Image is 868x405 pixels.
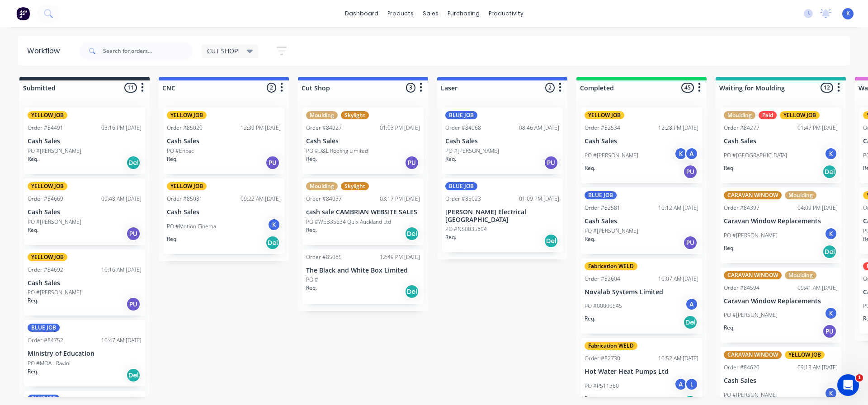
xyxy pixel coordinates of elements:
[685,377,698,391] div: L
[28,288,81,297] p: PO #[PERSON_NAME]
[585,164,595,172] p: Req.
[724,151,787,160] p: PO #[GEOGRAPHIC_DATA]
[383,7,418,20] div: products
[28,297,38,305] p: Req.
[28,350,142,358] p: Ministry of Education
[28,208,142,216] p: Cash Sales
[306,253,342,261] div: Order #85065
[846,9,850,18] span: K
[484,7,528,20] div: productivity
[585,137,698,145] p: Cash Sales
[724,111,755,119] div: Moulding
[724,217,838,225] p: Caravan Window Replacements
[445,147,499,155] p: PO #[PERSON_NAME]
[306,267,420,274] p: The Black and White Box Limited
[163,108,284,174] div: YELLOW JOBOrder #8502012:39 PM [DATE]Cash SalesPO #EnpacReq.PU
[306,284,317,292] p: Req.
[380,195,420,203] div: 03:17 PM [DATE]
[585,288,698,296] p: Novalab Systems Limited
[28,324,60,332] div: BLUE JOB
[340,7,383,20] a: dashboard
[445,155,456,163] p: Req.
[585,227,638,235] p: PO #[PERSON_NAME]
[724,204,759,212] div: Order #84397
[28,359,71,367] p: PO #MOA - Ravini
[28,155,38,163] p: Req.
[658,354,698,363] div: 10:52 AM [DATE]
[167,147,194,155] p: PO #Enpac
[306,137,420,145] p: Cash Sales
[28,137,142,145] p: Cash Sales
[442,108,563,174] div: BLUE JOBOrder #8496808:46 AM [DATE]Cash SalesPO #[PERSON_NAME]Req.PU
[822,165,837,179] div: Del
[265,155,280,170] div: PU
[724,164,735,172] p: Req.
[658,204,698,212] div: 10:12 AM [DATE]
[585,191,617,199] div: BLUE JOB
[126,368,141,382] div: Del
[585,124,620,132] div: Order #82534
[724,311,778,319] p: PO #[PERSON_NAME]
[585,315,595,323] p: Req.
[302,250,424,304] div: Order #8506512:49 PM [DATE]The Black and White Box LimitedPO #Req.Del
[101,124,142,132] div: 03:16 PM [DATE]
[380,124,420,132] div: 01:03 PM [DATE]
[445,182,477,190] div: BLUE JOB
[683,235,698,250] div: PU
[780,111,820,119] div: YELLOW JOB
[445,233,456,241] p: Req.
[418,7,443,20] div: sales
[824,227,838,240] div: K
[581,188,702,254] div: BLUE JOBOrder #8258110:12 AM [DATE]Cash SalesPO #[PERSON_NAME]Req.PU
[445,208,559,224] p: [PERSON_NAME] Electrical [GEOGRAPHIC_DATA]
[519,124,559,132] div: 08:46 AM [DATE]
[445,124,481,132] div: Order #84968
[24,108,145,174] div: YELLOW JOBOrder #8449103:16 PM [DATE]Cash SalesPO #[PERSON_NAME]Req.Del
[167,235,178,243] p: Req.
[126,297,141,311] div: PU
[306,218,391,226] p: PO #WEB35634 Quix Auckland Ltd
[302,108,424,174] div: MouldingSkylightOrder #8492701:03 PM [DATE]Cash SalesPO #D&L Roofing LimitedReq.PU
[28,111,67,119] div: YELLOW JOB
[442,179,563,253] div: BLUE JOBOrder #8502301:09 PM [DATE][PERSON_NAME] Electrical [GEOGRAPHIC_DATA]PO #NS0035604Req.Del
[824,386,838,400] div: K
[126,155,141,170] div: Del
[797,363,838,372] div: 09:13 AM [DATE]
[167,222,216,231] p: PO #Motion Cinema
[306,182,338,190] div: Moulding
[822,324,837,339] div: PU
[28,218,81,226] p: PO #[PERSON_NAME]
[167,137,281,145] p: Cash Sales
[27,46,64,57] div: Workflow
[28,182,67,190] div: YELLOW JOB
[585,368,698,376] p: Hot Water Heat Pumps Ltd
[759,111,777,119] div: Paid
[658,124,698,132] div: 12:28 PM [DATE]
[724,324,735,332] p: Req.
[167,111,207,119] div: YELLOW JOB
[724,231,778,240] p: PO #[PERSON_NAME]
[585,235,595,243] p: Req.
[585,354,620,363] div: Order #82730
[24,179,145,245] div: YELLOW JOBOrder #8466909:48 AM [DATE]Cash SalesPO #[PERSON_NAME]Req.PU
[797,204,838,212] div: 04:09 PM [DATE]
[28,147,81,155] p: PO #[PERSON_NAME]
[24,320,145,386] div: BLUE JOBOrder #8475210:47 AM [DATE]Ministry of EducationPO #MOA - RaviniReq.Del
[167,208,281,216] p: Cash Sales
[302,179,424,245] div: MouldingSkylightOrder #8493703:17 PM [DATE]cash sale CAMBRIAN WEBSITE SALESPO #WEB35634 Quix Auck...
[306,124,342,132] div: Order #84927
[785,351,825,359] div: YELLOW JOB
[585,151,638,160] p: PO #[PERSON_NAME]
[824,306,838,320] div: K
[585,342,637,350] div: Fabrication WELD
[28,279,142,287] p: Cash Sales
[306,226,317,234] p: Req.
[405,226,419,241] div: Del
[267,218,281,231] div: K
[167,195,203,203] div: Order #85081
[101,266,142,274] div: 10:16 AM [DATE]
[724,271,782,279] div: CARAVAN WINDOW
[405,284,419,299] div: Del
[658,275,698,283] div: 10:07 AM [DATE]
[341,182,369,190] div: Skylight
